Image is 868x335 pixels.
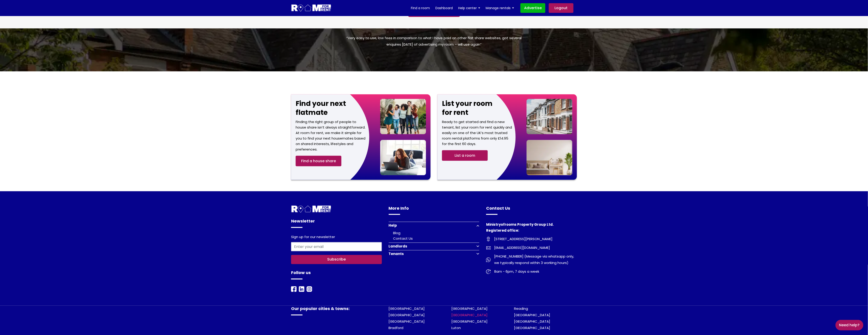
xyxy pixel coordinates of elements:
[486,269,491,274] img: Room For Rent
[291,235,335,240] label: Sign up for our newsletter
[380,140,426,175] img: Young woman on a bed with a laptop searching for flatshare options online, reflecting modern home...
[451,313,488,318] a: [GEOGRAPHIC_DATA]
[291,53,577,65] iframe: Customer reviews powered by Trustpilot
[442,150,488,161] a: list a room
[380,99,426,134] img: Group of students walking and laughing, symbolising student life and community. This image suppor...
[296,156,341,166] a: Find a house share
[514,313,550,318] a: [GEOGRAPHIC_DATA]
[442,119,513,147] p: Ready to get started and find a new tenant, list your room for rent quickly and easily on one of ...
[486,269,577,275] a: 8am - 6pm, 7 days a week
[389,313,425,318] a: [GEOGRAPHIC_DATA]
[451,306,488,311] a: [GEOGRAPHIC_DATA]
[486,245,577,251] a: [EMAIL_ADDRESS][DOMAIN_NAME]
[527,140,572,175] img: Stylish double room featuring modern decor, highlighting an available room for rent for individua...
[393,236,413,241] a: Contact Us
[296,99,377,119] h4: Find your next flatmate
[389,222,480,229] button: Help
[307,286,312,292] img: Room For Rent
[291,205,332,214] img: Room For Rent
[299,286,304,292] a: LinkedIn
[346,35,522,48] p: “Very easy to use, low fees in comparison to what I have paid on other flat share websites, got s...
[291,255,382,264] button: Subscribe
[389,326,404,330] a: Bradford
[486,258,491,262] img: Room For Rent
[291,286,297,292] img: Room For Rent
[291,286,297,292] a: Facebook
[491,245,550,251] span: [EMAIL_ADDRESS][DOMAIN_NAME]
[291,306,382,316] h4: Our popular cities & towns:
[486,236,577,242] a: [STREET_ADDRESS][PERSON_NAME]
[442,99,523,119] h4: List your room for rent
[486,253,577,266] a: [PHONE_NUMBER] (Message via whatsapp only, we typically respond within 3 working hours)
[514,306,528,311] a: Reading
[486,246,491,250] img: Room For Rent
[291,4,332,12] img: Logo for Room for Rent, featuring a welcoming design with a house icon and modern typography
[296,119,366,152] p: Finding the right group of people to house share isn’t always straightforward. At room for rent, ...
[486,205,577,215] h4: Contact Us
[393,231,401,236] a: Blog
[299,286,304,292] img: Room For Rent
[451,319,488,324] a: [GEOGRAPHIC_DATA]
[291,218,382,228] h4: Newsletter
[389,250,480,258] button: Tenants
[451,326,461,330] a: Luton
[491,269,539,275] span: 8am - 6pm, 7 days a week
[411,5,430,11] a: Find a room
[291,270,382,280] h4: Follow us
[458,5,480,11] a: Help center
[491,253,577,266] span: [PHONE_NUMBER] (Message via whatsapp only, we typically respond within 3 working hours)
[307,286,312,292] a: Instagram
[486,5,514,11] a: Manage rentals
[389,205,480,215] h4: More Info
[527,99,572,134] img: Row of houses lined up, representing available rooms for rent. This image highlights various hous...
[486,237,491,242] img: Room For Rent
[514,319,550,324] a: [GEOGRAPHIC_DATA]
[389,243,480,250] button: Landlords
[549,3,573,13] a: Logout
[435,5,453,11] a: Dashboard
[389,319,425,324] a: [GEOGRAPHIC_DATA]
[486,222,577,236] h4: Ministryofrooms Property Group Ltd. Registered office:
[836,320,863,330] a: Need Help?
[389,306,425,311] a: [GEOGRAPHIC_DATA]
[514,326,550,330] a: [GEOGRAPHIC_DATA]
[520,3,545,13] a: Advertise
[291,242,382,251] input: Enter your email
[491,236,552,242] span: [STREET_ADDRESS][PERSON_NAME]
